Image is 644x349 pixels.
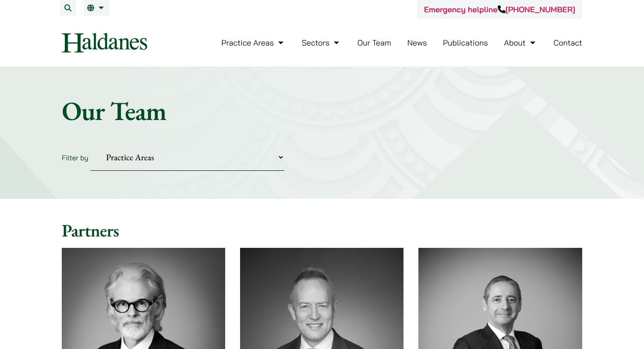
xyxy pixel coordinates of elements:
img: Logo of Haldanes [62,33,147,53]
a: Practice Areas [221,38,286,48]
a: News [407,38,427,48]
h2: Partners [62,220,582,241]
a: About [504,38,537,48]
a: Publications [443,38,488,48]
a: Sectors [302,38,341,48]
h1: Our Team [62,95,582,127]
a: Our Team [357,38,391,48]
a: EN [87,4,106,11]
a: Emergency helpline[PHONE_NUMBER] [424,4,575,14]
a: Contact [553,38,582,48]
label: Filter by [62,153,88,162]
